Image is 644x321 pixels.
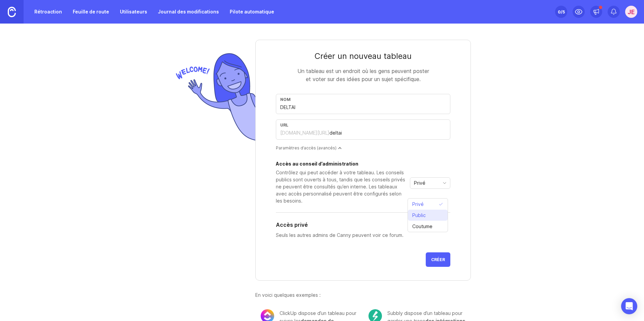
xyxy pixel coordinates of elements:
[414,179,425,187] span: Privé
[280,104,446,111] input: Demandes de fonctionnalités
[280,130,329,136] div: [DOMAIN_NAME][URL]
[439,180,450,186] svg: Icône de bascule
[276,231,450,239] p: Seuls les autres admins de Canny peuvent voir ce forum.
[426,252,450,267] button: Créer
[226,6,278,18] a: Pilote automatique
[276,145,336,151] font: Paramètres d’accès (avancés)
[410,177,450,189] div: Basculer le menu
[116,6,151,18] a: Utilisateurs
[154,6,223,18] a: Journal des modifications
[230,9,274,15] font: Pilote automatique
[412,223,432,230] span: Coutume
[412,201,424,208] span: Privé
[30,6,66,18] a: Rétroaction
[280,122,446,128] div: URL
[558,7,565,16] div: 0 /5
[8,7,16,17] img: Maison astucieuse
[555,6,567,18] button: 0/5
[69,6,113,18] a: Feuille de route
[276,221,308,229] h5: Accès privé
[276,169,407,204] div: Contrôlez qui peut accéder à votre tableau. Les conseils publics sont ouverts à tous, tandis que ...
[431,257,445,262] span: Créer
[296,67,430,83] div: Un tableau est un endroit où les gens peuvent poster et voter sur des idées pour un sujet spécifi...
[329,129,446,137] input: demandes-fonctionnalités
[255,291,471,299] div: En voici quelques exemples :
[625,6,637,18] button: Je
[280,97,446,102] div: Nom
[173,50,255,144] img: welcome-img-178bf9fb836d0a1529256ffe415d7085.png
[276,162,407,166] div: Accès au conseil d’administration
[276,51,450,62] div: Créer un nouveau tableau
[621,298,637,314] div: Ouvrez Intercom Messenger
[439,202,446,207] svg: Icône de vérification
[412,212,426,219] span: Public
